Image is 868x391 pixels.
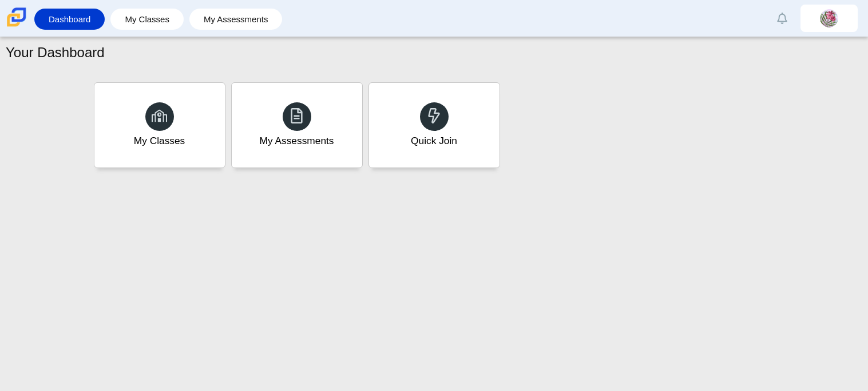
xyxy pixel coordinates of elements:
a: My Assessments [231,82,363,168]
div: My Classes [134,134,185,148]
div: Quick Join [411,134,457,148]
a: Dashboard [40,9,99,30]
img: Carmen School of Science & Technology [5,5,29,29]
a: My Classes [94,82,225,168]
a: Quick Join [368,82,500,168]
img: lilia.perry.gu2Oca [820,9,838,27]
a: My Classes [116,9,178,30]
a: My Assessments [195,9,277,30]
h1: Your Dashboard [6,43,105,62]
a: lilia.perry.gu2Oca [800,5,858,32]
div: My Assessments [260,134,334,148]
a: Carmen School of Science & Technology [5,21,29,31]
a: Alerts [770,6,795,31]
